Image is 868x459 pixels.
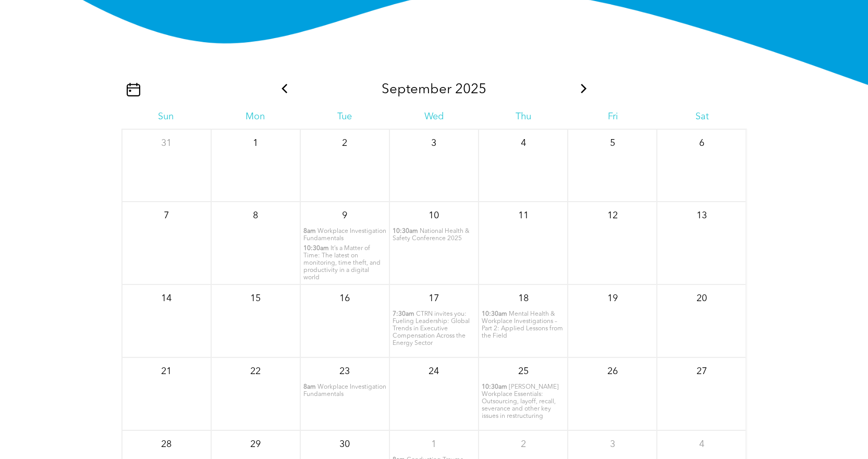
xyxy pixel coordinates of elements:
span: 8am [303,383,316,391]
span: National Health & Safety Conference 2025 [393,228,469,242]
p: 7 [157,206,176,225]
p: 2 [335,134,354,153]
p: 10 [424,206,443,225]
p: 28 [157,435,176,454]
div: Sun [121,111,211,122]
p: 25 [514,362,533,381]
span: [PERSON_NAME] Workplace Essentials: Outsourcing, layoff, recall, severance and other key issues i... [482,384,559,419]
p: 6 [692,134,711,153]
p: 18 [514,289,533,308]
div: Sat [657,111,747,122]
div: Mon [211,111,300,122]
p: 31 [157,134,176,153]
p: 22 [246,362,265,381]
p: 5 [603,134,622,153]
p: 19 [603,289,622,308]
p: 20 [692,289,711,308]
p: 3 [424,134,443,153]
p: 29 [246,435,265,454]
span: 10:30am [393,228,418,235]
p: 17 [424,289,443,308]
span: Mental Health & Workplace Investigations – Part 2: Applied Lessons from the Field [482,311,563,339]
p: 26 [603,362,622,381]
p: 24 [424,362,443,381]
span: 10:30am [482,311,507,318]
p: 13 [692,206,711,225]
span: 10:30am [482,383,507,391]
p: 23 [335,362,354,381]
span: Workplace Investigation Fundamentals [303,384,386,398]
p: 2 [514,435,533,454]
p: 1 [246,134,265,153]
div: Thu [479,111,568,122]
span: September [382,83,451,96]
span: 10:30am [303,245,329,252]
div: Fri [568,111,657,122]
p: 4 [514,134,533,153]
p: 12 [603,206,622,225]
div: Wed [389,111,479,122]
p: 21 [157,362,176,381]
p: 30 [335,435,354,454]
span: CTRN invites you: Fueling Leadership: Global Trends in Executive Compensation Across the Energy S... [393,311,470,346]
p: 14 [157,289,176,308]
span: It’s a Matter of Time: The latest on monitoring, time theft, and productivity in a digital world [303,245,381,281]
p: 3 [603,435,622,454]
p: 4 [692,435,711,454]
p: 11 [514,206,533,225]
p: 27 [692,362,711,381]
span: 7:30am [393,311,414,318]
span: 8am [303,228,316,235]
span: 2025 [455,83,486,96]
div: Tue [300,111,389,122]
p: 1 [424,435,443,454]
p: 8 [246,206,265,225]
p: 9 [335,206,354,225]
span: Workplace Investigation Fundamentals [303,228,386,242]
p: 16 [335,289,354,308]
p: 15 [246,289,265,308]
